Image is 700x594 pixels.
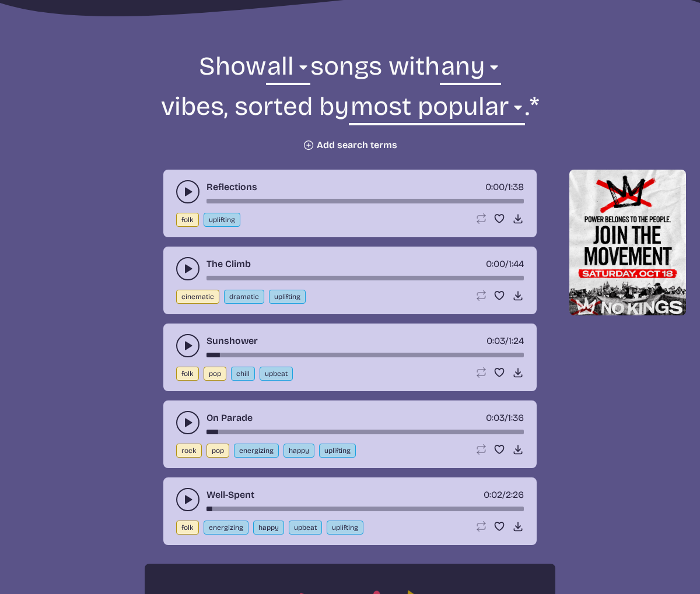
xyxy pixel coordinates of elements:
button: folk [176,521,199,535]
button: Loop [475,521,487,532]
button: Favorite [494,290,505,301]
button: play-pause toggle [176,411,199,434]
a: Reflections [206,180,257,194]
div: / [487,334,524,348]
form: Show songs with vibes, sorted by . [33,50,667,151]
div: / [485,180,524,194]
button: uplifting [319,444,356,458]
select: vibe [440,50,501,90]
div: / [486,257,524,271]
button: chill [231,367,255,381]
button: play-pause toggle [176,180,199,203]
button: uplifting [204,213,240,227]
button: cinematic [176,290,219,304]
button: uplifting [327,521,363,535]
div: / [484,488,524,502]
button: Loop [475,213,487,224]
button: rock [176,444,202,458]
span: timer [486,412,505,423]
button: Loop [475,290,487,301]
span: 1:24 [509,335,524,346]
button: uplifting [269,290,306,304]
a: Well-Spent [206,488,254,502]
button: Favorite [494,367,505,378]
span: timer [487,335,505,346]
button: play-pause toggle [176,257,199,280]
div: song-time-bar [206,353,524,357]
select: genre [266,50,310,90]
div: song-time-bar [206,507,524,511]
span: timer [485,181,505,192]
button: happy [253,521,284,535]
button: Favorite [494,213,505,224]
button: energizing [204,521,249,535]
span: 2:26 [506,489,524,500]
span: timer [484,489,502,500]
button: Add search terms [303,139,397,151]
span: 1:36 [508,412,524,423]
div: song-time-bar [206,199,524,203]
a: On Parade [206,411,253,425]
button: upbeat [260,367,293,381]
button: Favorite [494,521,505,532]
div: song-time-bar [206,276,524,280]
span: 1:38 [508,181,524,192]
button: pop [206,444,229,458]
button: Loop [475,367,487,378]
div: / [486,411,524,425]
select: sorting [349,90,524,130]
button: happy [283,444,314,458]
a: Sunshower [206,334,258,348]
button: Loop [475,444,487,455]
button: play-pause toggle [176,334,199,357]
a: The Climb [206,257,251,271]
img: Help save our democracy! [569,170,686,315]
button: folk [176,367,199,381]
button: energizing [234,444,279,458]
span: timer [486,258,505,269]
button: pop [204,367,226,381]
button: play-pause toggle [176,488,199,511]
button: upbeat [289,521,322,535]
span: 1:44 [509,258,524,269]
button: folk [176,213,199,227]
button: dramatic [224,290,264,304]
div: song-time-bar [206,430,524,434]
button: Favorite [494,444,505,455]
